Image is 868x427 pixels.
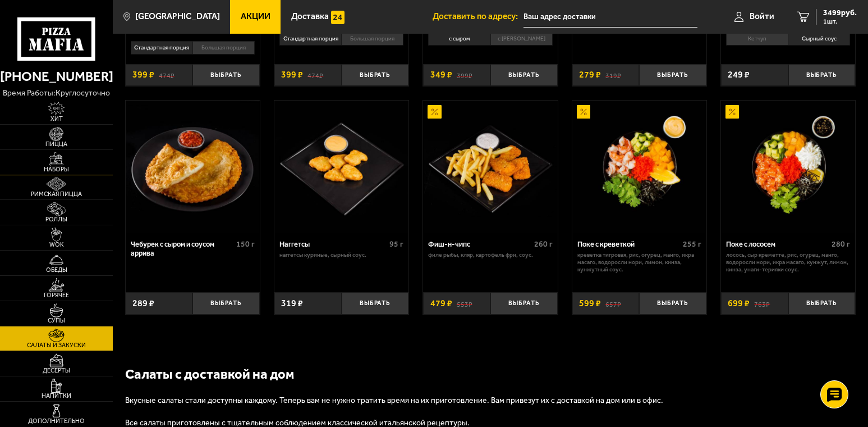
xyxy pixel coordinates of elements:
span: 349 ₽ [430,70,452,79]
img: Акционный [577,105,590,119]
li: Стандартная порция [131,41,192,54]
a: АкционныйПоке с лососем [721,101,855,233]
span: 1 шт. [823,18,857,25]
button: Выбрать [490,64,558,86]
button: Выбрать [192,292,260,314]
p: лосось, Сыр креметте, рис, огурец, манго, водоросли Нори, икра масаго, кунжут, лимон, кинза, унаг... [726,252,850,274]
button: Выбрать [342,292,409,314]
a: АкционныйПоке с креветкой [572,101,706,233]
li: Стандартная порция [279,32,341,45]
span: 319 ₽ [281,299,303,308]
button: Выбрать [788,64,856,86]
div: Фиш-н-чипс [428,240,531,248]
span: 699 ₽ [728,299,750,308]
span: 399 ₽ [281,70,303,79]
button: Выбрать [788,292,856,314]
span: 280 г [832,239,850,249]
img: 15daf4d41897b9f0e9f617042186c801.svg [331,11,345,24]
span: Вкусные салаты стали доступны каждому. Теперь вам не нужно тратить время на их приготовление. Вам... [125,396,663,405]
b: Салаты с доставкой на дом [125,366,294,382]
span: Доставить по адресу: [433,12,523,21]
img: Акционный [725,105,739,119]
p: креветка тигровая, рис, огурец, манго, икра масаго, водоросли Нори, лимон, кинза, кунжутный соус. [577,252,701,274]
img: Наггетсы [275,101,408,233]
span: 599 ₽ [579,299,601,308]
li: Кетчуп [726,32,788,45]
span: 260 г [534,239,553,249]
span: [GEOGRAPHIC_DATA] [135,12,220,21]
button: Выбрать [639,64,706,86]
p: наггетсы куриные, сырный соус. [279,252,403,259]
span: 289 ₽ [132,299,154,308]
s: 763 ₽ [754,299,770,308]
span: 279 ₽ [579,70,601,79]
div: 0 [274,29,408,57]
s: 319 ₽ [605,70,621,79]
span: Войти [750,12,774,21]
span: 249 ₽ [728,70,750,79]
span: 95 г [389,239,403,249]
span: 3499 руб. [823,9,857,17]
s: 553 ₽ [457,299,472,308]
li: с сыром [428,32,490,45]
s: 399 ₽ [457,70,472,79]
img: Акционный [428,105,441,119]
span: 255 г [683,239,701,249]
s: 474 ₽ [307,70,323,79]
button: Выбрать [639,292,706,314]
input: Ваш адрес доставки [523,7,697,28]
span: 399 ₽ [132,70,154,79]
img: Чебурек с сыром и соусом аррива [126,101,259,233]
li: Сырный соус [788,32,850,45]
span: Доставка [291,12,329,21]
div: 0 [721,29,855,57]
img: Поке с лососем [722,101,855,233]
div: Поке с креветкой [577,240,680,248]
div: 0 [423,29,557,57]
span: 150 г [236,239,255,249]
s: 474 ₽ [159,70,174,79]
a: Наггетсы [274,101,408,233]
a: Чебурек с сыром и соусом аррива [126,101,260,233]
s: 657 ₽ [605,299,621,308]
p: филе рыбы, кляр, картофель фри, соус. [428,252,552,259]
span: 479 ₽ [430,299,452,308]
div: Чебурек с сыром и соусом аррива [131,240,233,257]
img: Фиш-н-чипс [424,101,557,233]
a: АкционныйФиш-н-чипс [423,101,557,233]
button: Выбрать [490,292,558,314]
li: с [PERSON_NAME] [490,32,553,45]
img: Поке с креветкой [573,101,705,233]
button: Выбрать [342,64,409,86]
div: Наггетсы [279,240,387,248]
button: Выбрать [192,64,260,86]
div: Поке с лососем [726,240,829,248]
li: Большая порция [192,41,255,54]
span: Акции [241,12,270,21]
li: Большая порция [341,32,403,45]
